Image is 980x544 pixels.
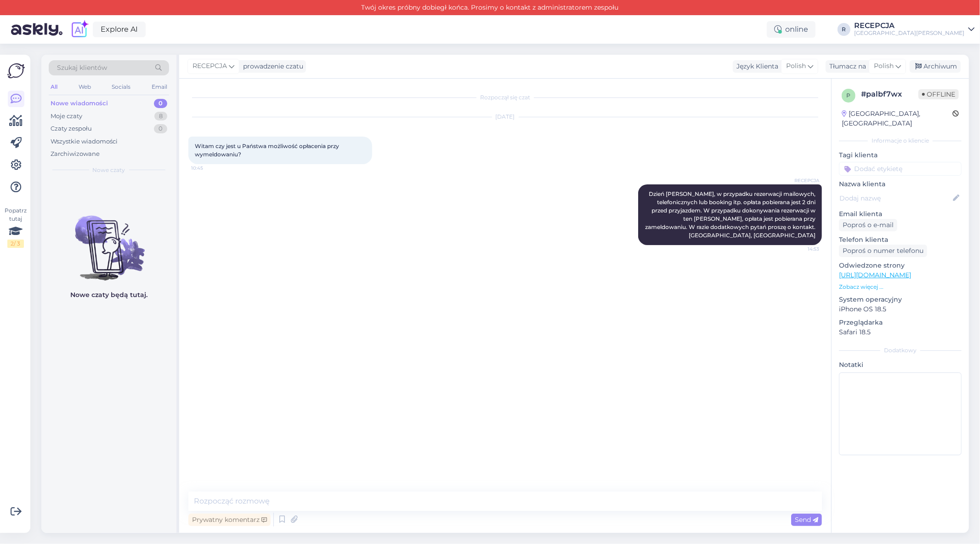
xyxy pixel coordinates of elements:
p: Przeglądarka [839,318,962,327]
span: RECEPCJA [785,177,819,184]
p: Zobacz więcej ... [839,283,962,291]
div: [GEOGRAPHIC_DATA][PERSON_NAME] [854,29,964,37]
p: Notatki [839,360,962,370]
span: Offline [918,89,959,99]
div: Wszystkie wiadomości [51,137,118,146]
div: Nowe wiadomości [51,99,108,108]
div: Rozpoczął się czat [188,93,822,102]
p: Nazwa klienta [839,179,962,189]
div: 2 / 3 [7,240,24,248]
div: Język Klienta [733,62,778,71]
div: Web [77,81,93,93]
a: RECEPCJA[GEOGRAPHIC_DATA][PERSON_NAME] [854,22,974,37]
a: [URL][DOMAIN_NAME] [839,271,911,279]
img: explore-ai [70,20,89,39]
div: Socials [110,81,132,93]
div: [GEOGRAPHIC_DATA], [GEOGRAPHIC_DATA] [842,109,952,128]
div: Moje czaty [51,112,82,121]
div: Tłumacz na [826,62,866,71]
div: Informacje o kliencie [839,137,962,145]
p: Tagi klienta [839,150,962,160]
div: [DATE] [188,113,822,121]
p: Nowe czaty będą tutaj. [70,290,147,300]
span: RECEPCJA [193,61,227,71]
span: Polish [874,61,894,71]
img: No chats [41,199,176,282]
div: Prywatny komentarz [188,514,271,526]
span: Send [795,515,818,524]
input: Dodać etykietę [839,162,962,176]
span: Nowe czaty [93,166,125,174]
p: iPhone OS 18.5 [839,304,962,314]
span: 14:53 [785,246,819,252]
p: System operacyjny [839,295,962,304]
div: All [49,81,59,93]
div: RECEPCJA [854,22,964,29]
p: Email klienta [839,209,962,219]
div: Popatrz tutaj [7,206,24,248]
div: Archiwum [910,60,961,73]
span: Dzień [PERSON_NAME], w przypadku rezerwacji mailowych, telefonicznych lub booking itp. opłata pob... [645,190,817,239]
p: Telefon klienta [839,235,962,245]
div: 0 [154,124,167,133]
div: 0 [154,99,167,108]
p: Safari 18.5 [839,327,962,337]
span: 10:45 [191,165,226,172]
div: Email [150,81,169,93]
input: Dodaj nazwę [839,193,951,203]
div: Dodatkowy [839,346,962,355]
span: p [847,92,851,99]
div: R [838,23,850,36]
a: Explore AI [93,22,146,37]
p: Odwiedzone strony [839,261,962,270]
div: Czaty zespołu [51,124,92,133]
img: Askly Logo [7,62,25,80]
div: # palbf7wx [861,89,918,100]
div: Poproś o numer telefonu [839,245,927,257]
div: online [767,21,816,38]
div: prowadzenie czatu [239,62,303,71]
div: Poproś o e-mail [839,219,897,231]
span: Polish [786,61,806,71]
span: Witam czy jest u Państwa możliwość opłacenia przy wymeldowaniu? [195,143,340,158]
div: Zarchiwizowane [51,149,100,159]
div: 8 [154,112,167,121]
span: Szukaj klientów [57,63,107,73]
